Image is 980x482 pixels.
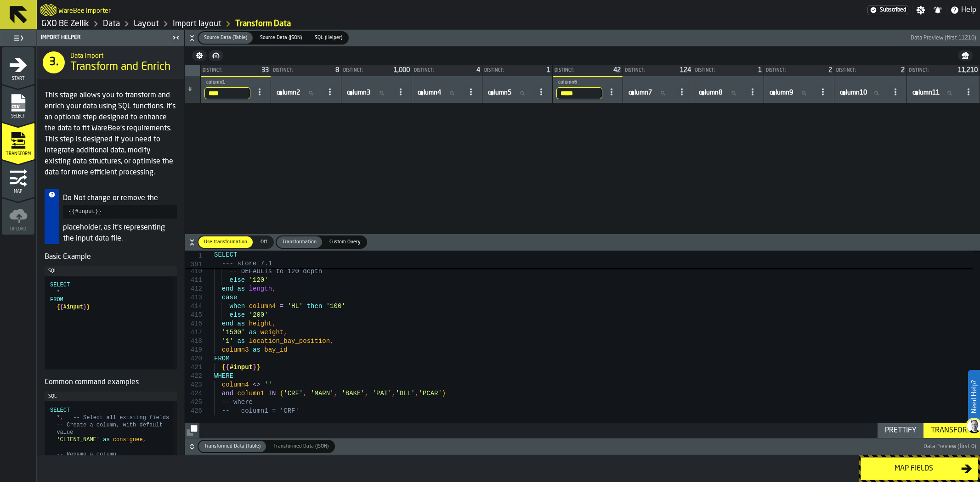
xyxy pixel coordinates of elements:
[222,294,238,301] span: case
[198,32,253,44] div: thumb
[268,441,334,452] div: thumb
[758,67,762,73] span: 1
[834,65,907,76] div: StatList-item-Distinct:
[143,437,146,443] span: ,
[222,337,233,345] span: '1'
[867,5,908,15] div: Menu Subscription
[308,31,349,45] label: button-switch-multi-SQL (Helper)
[70,50,177,60] h2: Sub Title
[237,320,245,327] span: as
[185,398,202,407] div: 425
[83,304,86,310] span: }
[200,443,264,450] span: Transformed Data (Table)
[200,34,251,42] span: Source Data (Table)
[867,463,961,474] div: Map fields
[911,87,959,99] input: label
[693,65,763,76] div: StatList-item-Distinct:
[335,67,339,73] span: 8
[41,19,89,29] a: link-to-/wh/i/5fa160b1-7992-442a-9057-4226e3d2ae6d
[365,390,368,397] span: ,
[303,390,306,397] span: ,
[185,293,202,302] div: 413
[235,19,291,29] a: link-to-/wh/i/5fa160b1-7992-442a-9057-4226e3d2ae6d/import/layout/7fc17dd8-d410-4c54-8da9-8c4fc1bf...
[253,346,261,353] span: as
[185,389,202,398] div: 424
[912,6,929,15] label: button-toggle-Settings
[309,32,348,44] div: thumb
[613,67,621,73] span: 42
[237,285,245,292] span: as
[838,87,887,99] input: label
[412,65,482,76] div: StatList-item-Distinct:
[2,85,34,122] li: menu Select
[57,422,162,428] span: -- Create a column, with default
[185,337,202,346] div: 418
[222,407,299,415] span: -- column1 = 'CRF'
[264,346,287,353] span: bay_id
[442,390,446,397] span: )
[699,89,722,96] span: label
[415,390,419,397] span: ,
[222,398,253,406] span: -- where
[392,390,396,397] span: ,
[901,67,905,73] span: 2
[249,320,272,327] span: height
[43,51,65,73] div: 3.
[261,329,283,336] span: weight
[288,303,303,310] span: 'HL'
[261,67,269,73] span: 33
[486,87,532,99] input: label
[680,67,691,73] span: 124
[280,390,283,397] span: (
[249,329,257,336] span: as
[311,390,334,397] span: 'MARN'
[39,34,170,41] div: Import Helper
[86,304,90,310] span: }
[324,236,366,248] div: thumb
[923,443,976,450] span: Data Preview (first 0)
[326,303,346,310] span: '100'
[547,67,550,73] span: 1
[73,415,169,421] span: -- Select all existing fields
[185,234,980,251] button: button-
[255,32,307,44] div: thumb
[484,68,543,73] div: Distinct:
[861,457,978,480] button: button-Map fields
[185,319,202,328] div: 416
[961,5,976,16] span: Help
[230,276,245,284] span: else
[222,260,272,267] span: --- store 7.1
[198,440,267,453] label: button-switch-multi-Transformed Data (Table)
[766,68,825,73] div: Distinct:
[969,371,979,422] label: Need Help?
[57,451,116,458] span: -- Rename a column
[270,443,332,450] span: Transformed Data (JSON)
[476,67,480,73] span: 4
[482,65,552,76] div: StatList-item-Distinct:
[185,328,202,337] div: 417
[249,285,272,292] span: length
[185,276,202,285] div: 411
[185,302,202,311] div: 414
[394,67,410,73] span: 1,000
[214,372,233,380] span: WHERE
[206,79,225,85] span: label
[909,68,954,73] div: Distinct:
[222,346,249,353] span: column3
[2,189,34,194] span: Map
[923,423,980,438] button: button-Transform
[254,235,274,249] label: button-switch-multi-Off
[907,65,980,76] div: StatList-item-Distinct:
[230,364,253,371] span: #input
[185,285,202,293] div: 412
[256,34,306,42] span: Source Data (JSON)
[343,68,390,73] div: Distinct:
[2,114,34,119] span: Select
[881,425,920,436] div: Prettify
[373,390,392,397] span: 'PAT'
[878,423,923,438] button: button-Prettify
[2,123,34,159] li: menu Transform
[48,268,173,274] div: SQL
[488,89,511,96] span: label
[311,34,346,42] span: SQL (Helper)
